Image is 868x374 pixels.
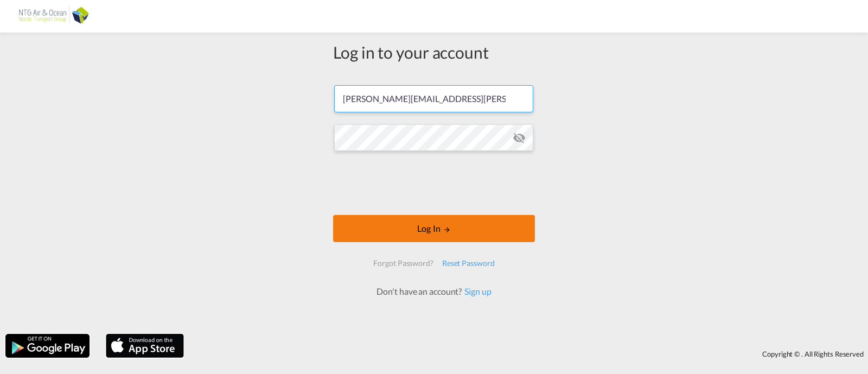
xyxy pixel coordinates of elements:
img: ccefae8035b411edadc6cf72a91d5d41.png [16,4,90,29]
div: Reset Password [438,253,499,273]
iframe: reCAPTCHA [352,162,516,204]
md-icon: icon-eye-off [513,131,526,144]
button: LOGIN [333,215,535,242]
div: Don't have an account? [365,286,503,297]
img: google.png [4,333,91,359]
div: Copyright © . All Rights Reserved [189,345,868,363]
div: Forgot Password? [369,253,437,273]
img: apple.png [105,333,185,359]
div: Log in to your account [333,41,535,64]
input: Enter email/phone number [334,85,533,112]
a: Sign up [462,286,491,296]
